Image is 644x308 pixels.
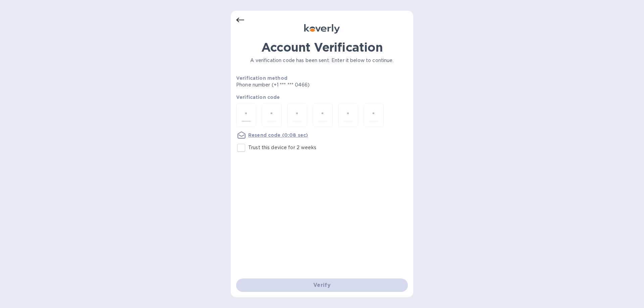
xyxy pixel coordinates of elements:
[236,57,408,64] p: A verification code has been sent. Enter it below to continue.
[248,132,308,138] u: Resend code (0:08 sec)
[248,144,316,151] p: Trust this device for 2 weeks
[236,94,408,101] p: Verification code
[236,75,287,81] b: Verification method
[236,40,408,54] h1: Account Verification
[236,81,361,88] p: Phone number (+1 *** *** 0466)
